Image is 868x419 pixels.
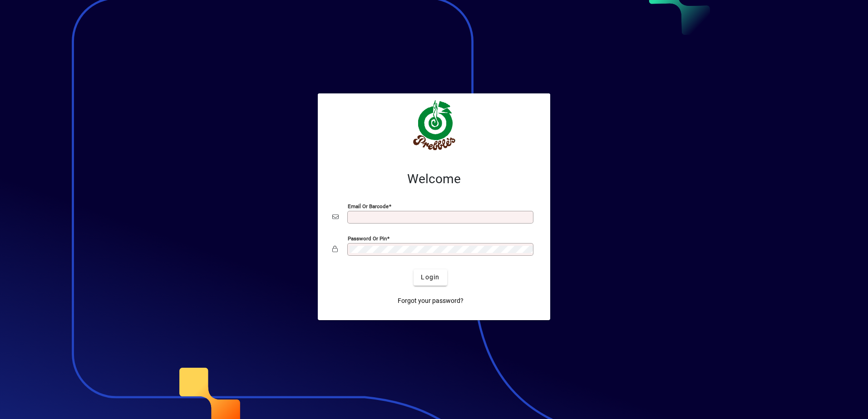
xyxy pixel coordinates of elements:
span: Forgot your password? [398,296,464,306]
button: Login [414,269,447,286]
h2: Welcome [332,171,536,187]
mat-label: Email or Barcode [348,203,389,209]
a: Forgot your password? [394,293,467,309]
span: Login [421,273,439,282]
mat-label: Password or Pin [348,235,387,241]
